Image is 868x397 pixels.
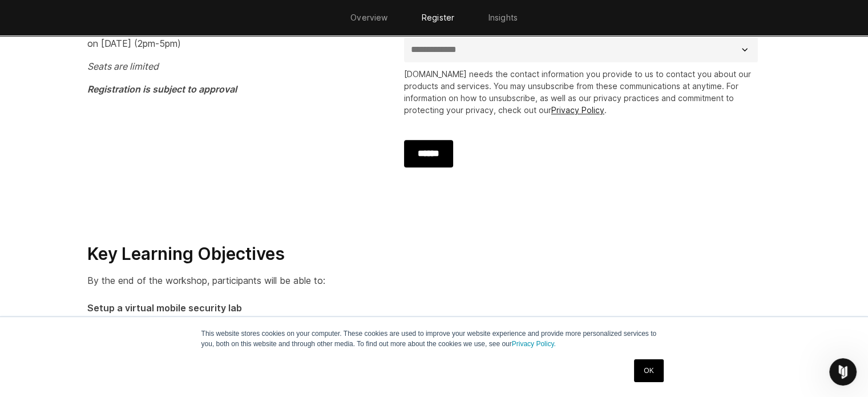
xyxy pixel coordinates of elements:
[87,61,159,72] em: Seats are limited
[829,358,857,386] iframe: Intercom live chat
[404,68,763,116] p: [DOMAIN_NAME] needs the contact information you provide to us to contact you about our products a...
[87,302,242,314] strong: Setup a virtual mobile security lab
[512,340,556,348] a: Privacy Policy.
[87,243,781,265] h3: Key Learning Objectives
[551,105,604,115] a: Privacy Policy
[87,83,237,95] em: Registration is subject to approval
[201,328,667,349] p: This website stores cookies on your computer. These cookies are used to improve your website expe...
[87,23,336,50] p: Secure your spot now for our FREE upcoming workshop on [DATE] (2pm-5pm)
[634,359,663,382] a: OK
